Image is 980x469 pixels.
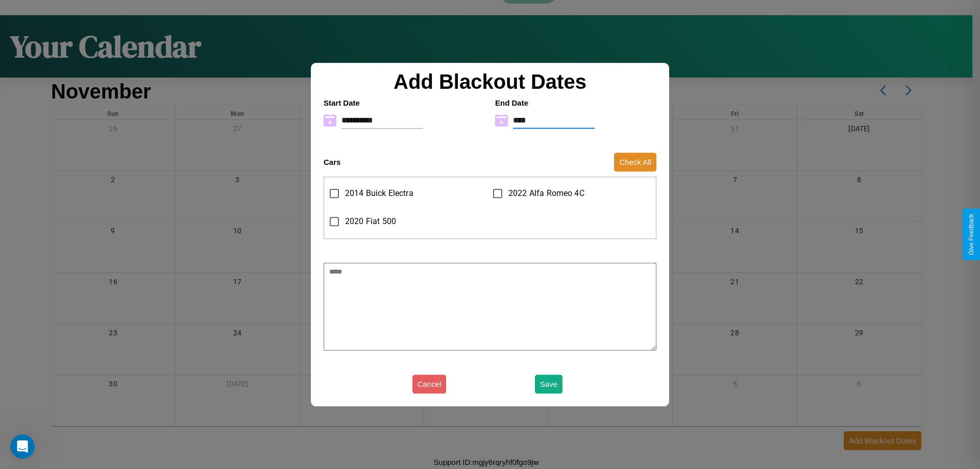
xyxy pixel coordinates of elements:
[10,434,35,459] iframe: Intercom live chat
[324,158,340,166] h4: Cars
[968,214,975,255] div: Give Feedback
[345,187,413,200] span: 2014 Buick Electra
[508,187,584,200] span: 2022 Alfa Romeo 4C
[535,375,562,393] button: Save
[318,70,661,93] h2: Add Blackout Dates
[324,98,485,107] h4: Start Date
[495,98,656,107] h4: End Date
[345,215,396,228] span: 2020 Fiat 500
[614,153,656,171] button: Check All
[412,375,447,393] button: Cancel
